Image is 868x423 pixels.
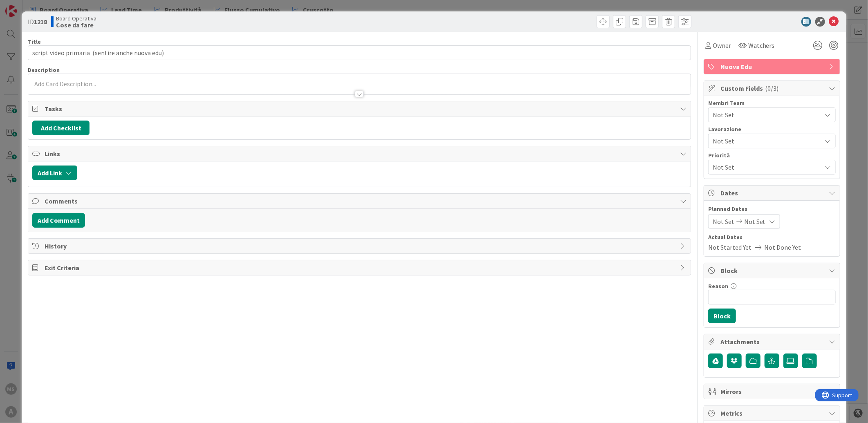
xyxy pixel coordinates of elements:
span: ( 0/3 ) [765,84,779,92]
span: Links [45,149,676,159]
button: Add Link [32,166,77,180]
span: Dates [720,188,825,198]
span: Support [17,1,37,11]
span: Nuova Edu [720,62,825,72]
span: Exit Criteria [45,263,676,273]
div: Membri Team [708,100,836,106]
span: Block [720,266,825,275]
span: Mirrors [720,387,825,396]
span: Board Operativa [56,15,96,22]
span: Planned Dates [708,205,836,213]
button: Add Comment [32,213,85,228]
button: Block [708,309,736,323]
div: Lavorazione [708,126,836,132]
label: Title [28,38,41,45]
input: type card name here... [28,45,691,60]
span: Not Set [713,110,821,120]
span: Comments [45,196,676,206]
div: Priorità [708,152,836,158]
b: 1218 [34,18,47,26]
span: Custom Fields [720,83,825,93]
span: Description [28,66,60,74]
span: Metrics [720,408,825,418]
span: ID [28,17,47,27]
label: Reason [708,282,728,290]
span: Not Done Yet [765,242,801,252]
span: Not Started Yet [708,242,752,252]
b: Cose da fare [56,22,96,28]
span: Actual Dates [708,233,836,242]
span: Watchers [748,40,775,50]
span: Not Set [713,135,817,147]
span: History [45,241,676,251]
button: Add Checklist [32,121,89,135]
span: Not Set [713,217,734,226]
span: Tasks [45,104,676,114]
span: Attachments [720,337,825,347]
span: Not Set [713,162,821,172]
span: Not Set [744,217,766,226]
span: Owner [713,40,731,50]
